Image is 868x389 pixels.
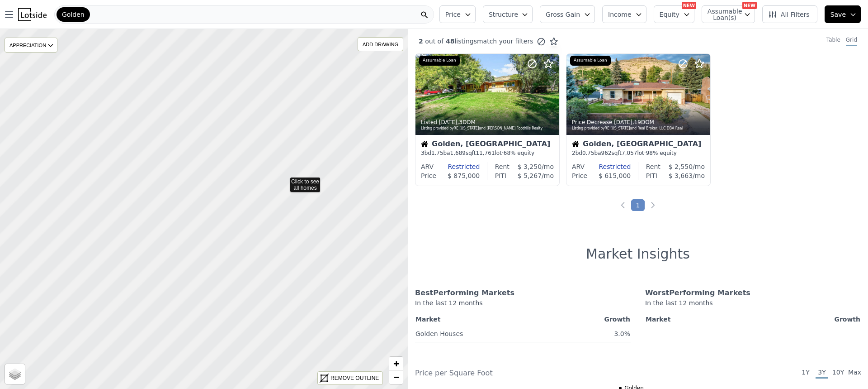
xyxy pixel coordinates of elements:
[540,5,595,23] button: Gross Gain
[443,38,454,45] span: 48
[415,288,631,298] div: Best Performing Markets
[570,56,611,66] div: Assumable Loan
[708,8,736,21] span: Assumable Loan(s)
[554,313,631,326] th: Growth
[518,172,542,179] span: $ 5,267
[450,150,466,156] span: 1,689
[408,201,868,210] ul: Pagination
[421,126,555,131] div: Listing provided by RE [US_STATE] and [PERSON_NAME] Foothills Realty
[415,368,638,379] div: Price per Square Foot
[585,162,631,171] div: Restricted
[358,38,403,51] div: ADD DRAWING
[421,171,436,180] div: Price
[572,140,705,149] div: Golden, [GEOGRAPHIC_DATA]
[669,172,693,179] span: $ 3,663
[614,330,630,337] span: 3.0%
[421,140,428,148] img: House
[825,5,861,23] button: Save
[419,56,460,66] div: Assumable Loan
[393,371,399,383] span: −
[572,149,705,157] div: 2 bd 0.75 ba sqft lot · 98% equity
[330,374,379,382] div: REMOVE OUTLINE
[608,10,632,19] span: Income
[439,119,458,125] time: 2025-09-29 07:15
[669,163,693,170] span: $ 2,550
[572,126,706,131] div: Listing provided by RE [US_STATE] and Real Broker, LLC DBA Real
[702,5,755,23] button: Assumable Loan(s)
[654,5,694,23] button: Equity
[846,36,857,46] div: Grid
[421,119,555,126] div: Listed , 3 DOM
[389,370,403,384] a: Zoom out
[434,162,480,171] div: Restricted
[601,150,612,156] span: 962
[572,171,587,180] div: Price
[657,171,705,180] div: /mo
[751,313,861,326] th: Growth
[415,313,554,326] th: Market
[495,162,509,171] div: Rent
[816,368,828,379] span: 3Y
[602,5,646,23] button: Income
[415,53,559,186] a: Listed [DATE],3DOMListing provided byRE [US_STATE]and [PERSON_NAME] Foothills RealtyAssumable Loa...
[599,172,631,179] span: $ 615,000
[645,288,861,298] div: Worst Performing Markets
[495,171,506,180] div: PITI
[572,119,706,126] div: Price Decrease , 19 DOM
[477,37,533,46] span: match your filters
[742,2,757,9] div: NEW
[618,201,627,210] a: Previous page
[415,327,463,338] a: Golden Houses
[518,163,542,170] span: $ 3,250
[445,10,461,19] span: Price
[546,10,580,19] span: Gross Gain
[682,2,696,9] div: NEW
[631,199,645,211] a: Page 1 is your current page
[483,5,533,23] button: Structure
[439,5,476,23] button: Price
[489,10,518,19] span: Structure
[768,10,810,19] span: All Filters
[448,172,480,179] span: $ 875,000
[421,140,554,149] div: Golden, [GEOGRAPHIC_DATA]
[660,162,705,171] div: /mo
[826,36,840,46] div: Table
[408,37,558,46] div: out of listings
[646,162,660,171] div: Rent
[848,368,861,379] span: Max
[586,246,690,262] h1: Market Insights
[660,10,679,19] span: Equity
[830,10,846,19] span: Save
[415,298,631,313] div: In the last 12 months
[18,8,47,21] img: Lotside
[648,201,657,210] a: Next page
[572,162,585,171] div: ARV
[62,10,85,19] span: Golden
[572,140,579,148] img: House
[419,38,423,45] span: 2
[832,368,844,379] span: 10Y
[645,298,861,313] div: In the last 12 months
[476,150,495,156] span: 11,761
[421,149,554,157] div: 3 bd 1.75 ba sqft lot · 68% equity
[509,162,554,171] div: /mo
[799,368,812,379] span: 1Y
[566,53,710,186] a: Price Decrease [DATE],19DOMListing provided byRE [US_STATE]and Real Broker, LLC DBA RealAssumable...
[5,38,57,53] div: APPRECIATION
[645,313,751,326] th: Market
[421,162,434,171] div: ARV
[393,358,399,369] span: +
[389,357,403,370] a: Zoom in
[506,171,554,180] div: /mo
[646,171,657,180] div: PITI
[5,364,25,384] a: Layers
[622,150,637,156] span: 7,057
[762,5,817,23] button: All Filters
[614,119,632,125] time: 2025-09-23 22:12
